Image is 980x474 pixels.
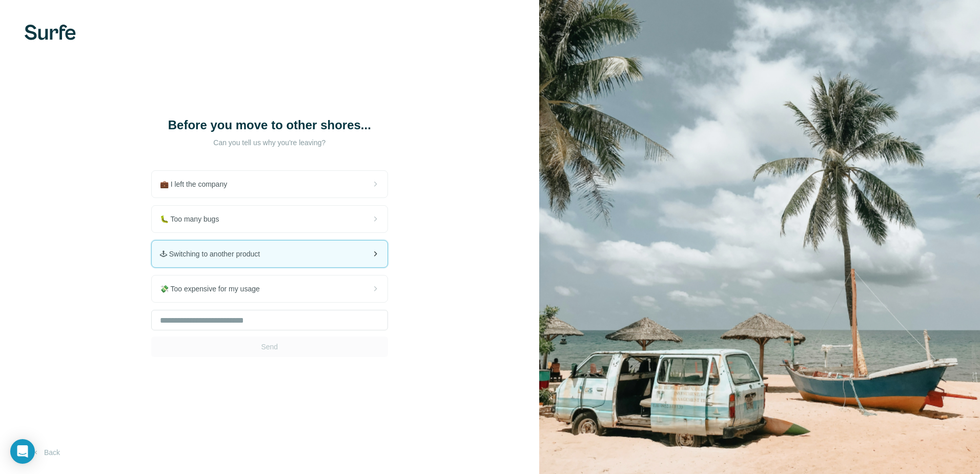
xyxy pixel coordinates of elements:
[167,117,372,133] h1: Before you move to other shores...
[160,284,268,294] span: 💸 Too expensive for my usage
[25,25,76,40] img: Surfe's logo
[160,179,235,189] span: 💼 I left the company
[160,214,228,224] span: 🐛 Too many bugs
[160,249,268,259] span: 🕹 Switching to another product
[25,443,67,462] button: Back
[10,439,35,464] div: Open Intercom Messenger
[167,137,372,148] p: Can you tell us why you're leaving?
